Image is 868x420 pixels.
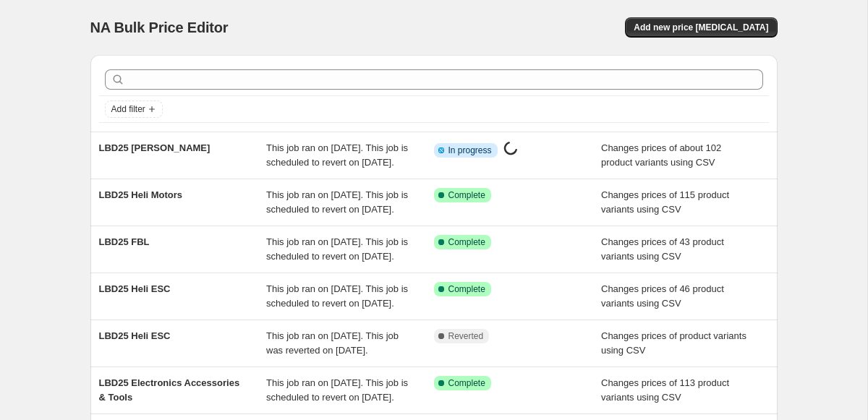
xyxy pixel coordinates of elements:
span: LBD25 Heli ESC [99,283,171,294]
span: Reverted [448,330,484,342]
span: This job ran on [DATE]. This job is scheduled to revert on [DATE]. [266,377,408,403]
span: This job ran on [DATE]. This job is scheduled to revert on [DATE]. [266,236,408,262]
span: NA Bulk Price Editor [90,20,229,35]
span: Changes prices of 43 product variants using CSV [601,236,724,262]
span: LBD25 Electronics Accessories & Tools [99,377,240,403]
span: Changes prices of 46 product variants using CSV [601,283,724,309]
button: Add new price [MEDICAL_DATA] [625,17,777,38]
span: This job ran on [DATE]. This job is scheduled to revert on [DATE]. [266,142,408,168]
span: Add filter [111,103,145,115]
span: Add new price [MEDICAL_DATA] [634,22,768,33]
span: LBD25 [PERSON_NAME] [99,142,210,153]
span: Complete [448,283,485,295]
span: This job ran on [DATE]. This job is scheduled to revert on [DATE]. [266,283,408,309]
span: This job ran on [DATE]. This job was reverted on [DATE]. [266,330,399,356]
span: Complete [448,377,485,389]
span: LBD25 Heli ESC [99,330,171,341]
span: In progress [448,145,492,156]
span: Changes prices of product variants using CSV [601,330,746,356]
span: LBD25 FBL [99,236,150,247]
span: This job ran on [DATE]. This job is scheduled to revert on [DATE]. [266,189,408,215]
span: LBD25 Heli Motors [99,189,183,200]
span: Changes prices of 115 product variants using CSV [601,189,729,215]
span: Changes prices of 113 product variants using CSV [601,377,729,403]
span: Complete [448,236,485,248]
span: Changes prices of about 102 product variants using CSV [601,142,721,168]
span: Complete [448,189,485,201]
button: Add filter [105,100,163,118]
